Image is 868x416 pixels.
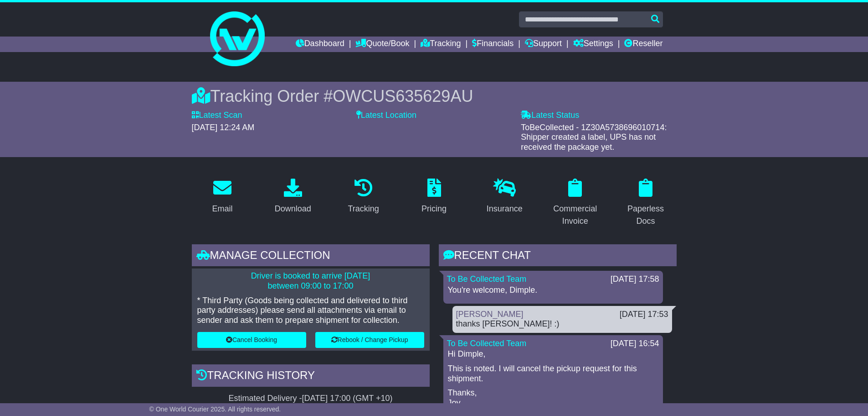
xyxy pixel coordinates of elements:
[348,203,379,215] div: Tracking
[456,319,668,329] div: thanks [PERSON_NAME]! :)
[481,175,529,218] a: Insurance
[356,111,416,121] label: Latest Location
[573,37,613,52] a: Settings
[421,203,447,215] div: Pricing
[448,364,658,384] p: This is noted. I will cancel the pickup request for this shipment.
[197,296,424,326] p: * Third Party (Goods being collected and delivered to third party addresses) please send all atta...
[197,332,306,348] button: Cancel Booking
[447,339,527,348] a: To Be Collected Team
[550,203,600,227] div: Commercial Invoice
[421,37,461,52] a: Tracking
[355,37,409,52] a: Quote/Book
[206,175,238,218] a: Email
[624,37,663,52] a: Reseller
[611,274,659,284] div: [DATE] 17:58
[521,123,667,152] span: ToBeCollected - 1Z30A5738696010714: Shipper created a label, UPS has not received the package yet.
[342,175,385,218] a: Tracking
[448,349,658,359] p: Hi Dimple,
[296,37,344,52] a: Dashboard
[448,285,658,295] p: You're welcome, Dimple.
[439,244,677,269] div: RECENT CHAT
[620,310,668,320] div: [DATE] 17:53
[302,394,393,404] div: [DATE] 17:00 (GMT +10)
[416,175,452,218] a: Pricing
[212,203,232,215] div: Email
[315,332,424,348] button: Rebook / Change Pickup
[544,175,606,231] a: Commercial Invoice
[197,271,424,291] p: Driver is booked to arrive [DATE] between 09:00 to 17:00
[472,37,514,52] a: Financials
[149,405,281,413] span: © One World Courier 2025. All rights reserved.
[487,203,523,215] div: Insurance
[448,388,658,408] p: Thanks, Joy
[192,86,677,106] div: Tracking Order #
[192,244,430,269] div: Manage collection
[525,37,562,52] a: Support
[621,203,671,227] div: Paperless Docs
[521,111,579,121] label: Latest Status
[333,87,473,105] span: OWCUS635629AU
[269,175,317,218] a: Download
[192,364,430,389] div: Tracking history
[615,175,677,231] a: Paperless Docs
[611,339,659,349] div: [DATE] 16:54
[192,394,430,404] div: Estimated Delivery -
[447,274,527,284] a: To Be Collected Team
[192,111,242,121] label: Latest Scan
[275,203,311,215] div: Download
[456,310,524,319] a: [PERSON_NAME]
[192,123,255,132] span: [DATE] 12:24 AM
